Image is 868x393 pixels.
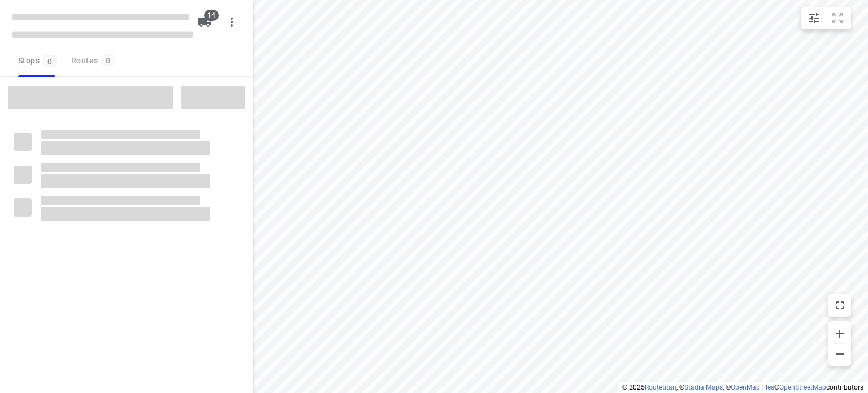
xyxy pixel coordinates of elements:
[803,7,826,29] button: Map settings
[622,383,863,391] li: © 2025 , © , © © contributors
[731,383,774,391] a: OpenMapTiles
[801,7,851,29] div: small contained button group
[684,383,723,391] a: Stadia Maps
[645,383,676,391] a: Routetitan
[779,383,826,391] a: OpenStreetMap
